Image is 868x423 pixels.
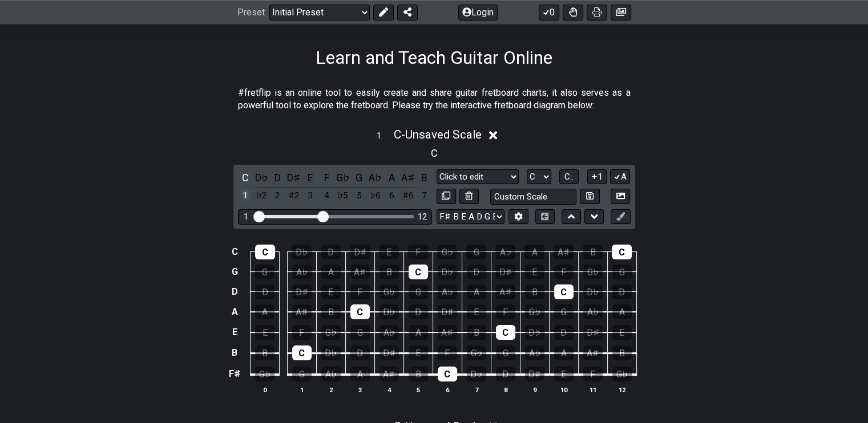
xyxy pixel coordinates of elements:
div: C [292,345,312,360]
div: E [379,245,399,259]
select: Scale [437,169,519,185]
div: A♯ [583,345,603,360]
div: A [321,265,341,279]
div: A♯ [554,245,574,259]
div: B [321,304,341,319]
button: 1 [587,169,607,185]
div: A♭ [525,345,544,360]
button: Store user defined scale [580,189,599,204]
div: C [612,245,632,259]
button: Login [458,5,498,21]
div: F [438,345,457,360]
div: toggle pitch class [417,170,431,185]
div: B [612,345,632,360]
td: D [227,282,243,302]
div: toggle pitch class [303,170,318,185]
div: F [350,284,370,299]
th: 5 [403,384,433,396]
span: 1 . [377,130,394,143]
div: G [292,367,312,381]
div: toggle scale degree [352,188,366,204]
div: G [612,265,632,279]
div: D [350,345,370,360]
div: C [255,245,275,259]
div: B [255,345,274,360]
div: D [496,367,515,381]
div: F [292,325,312,340]
div: toggle pitch class [319,170,334,185]
button: C.. [559,169,579,185]
div: toggle scale degree [336,188,350,204]
button: Create Image [611,189,630,204]
div: C [438,367,457,381]
div: D♭ [438,265,457,279]
div: A [255,304,274,319]
td: A [227,302,243,322]
div: G♭ [612,367,632,381]
div: E [525,265,544,279]
div: A [524,245,544,259]
th: 0 [251,384,280,396]
div: D♭ [467,367,486,381]
div: toggle scale degree [368,188,383,204]
button: Toggle horizontal chord view [535,209,555,225]
div: toggle pitch class [271,170,285,185]
div: D♭ [525,325,544,340]
th: 12 [607,384,636,396]
div: E [467,304,486,319]
div: E [321,284,341,299]
h1: Learn and Teach Guitar Online [316,47,552,68]
div: A♯ [438,325,457,340]
div: A [467,284,486,299]
button: Copy [437,189,456,204]
button: Share Preset [397,5,418,21]
div: G♭ [467,345,486,360]
div: D♭ [321,345,341,360]
div: F [554,265,574,279]
div: D♯ [380,345,399,360]
td: C [227,242,243,262]
button: Delete [459,189,479,204]
div: 12 [418,212,427,222]
th: 10 [549,384,578,396]
div: A♯ [350,265,370,279]
button: Toggle Dexterity for all fretkits [563,5,583,21]
div: A♭ [583,304,603,319]
button: Edit Preset [373,5,394,21]
div: toggle scale degree [401,188,415,204]
div: toggle pitch class [352,170,366,185]
button: Create image [611,5,631,21]
div: F [408,245,428,259]
span: C - Unsaved Scale [394,128,482,141]
span: C [431,145,438,161]
div: A♭ [321,367,341,381]
th: 6 [433,384,462,396]
th: 11 [578,384,607,396]
div: G [496,345,515,360]
div: D♭ [583,284,603,299]
div: D [255,284,274,299]
div: B [380,265,399,279]
div: E [612,325,632,340]
div: A♭ [495,245,515,259]
div: A♭ [292,265,312,279]
div: A [350,367,370,381]
div: toggle scale degree [319,188,334,204]
div: toggle scale degree [417,188,431,204]
th: 7 [462,384,491,396]
th: 3 [345,384,374,396]
section: Scale pitch classes [426,143,443,161]
div: G [409,284,428,299]
th: 4 [374,384,403,396]
div: A♭ [380,325,399,340]
div: E [409,345,428,360]
div: A♯ [380,367,399,381]
div: toggle scale degree [271,188,285,204]
div: E [554,367,574,381]
div: toggle pitch class [401,170,415,185]
div: toggle scale degree [384,188,399,204]
div: toggle pitch class [368,170,383,185]
span: Preset [237,7,265,18]
div: G♭ [255,367,274,381]
th: 8 [491,384,520,396]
